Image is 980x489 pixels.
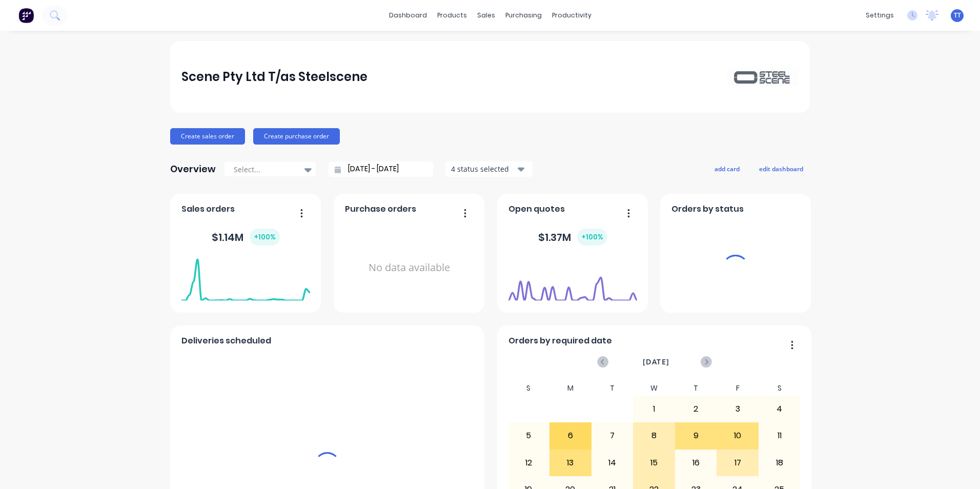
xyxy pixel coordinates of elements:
[170,159,216,179] div: Overview
[547,8,597,23] div: productivity
[676,450,717,476] div: 16
[861,8,899,23] div: settings
[708,162,746,175] button: add card
[727,68,799,86] img: Scene Pty Ltd T/as Steelscene
[170,128,245,145] button: Create sales order
[634,450,675,476] div: 15
[634,423,675,449] div: 8
[181,203,235,215] span: Sales orders
[451,164,516,174] div: 4 status selected
[633,381,675,396] div: W
[18,8,34,23] img: Factory
[671,203,744,215] span: Orders by status
[643,356,669,368] span: [DATE]
[550,423,591,449] div: 6
[717,450,758,476] div: 17
[634,396,675,422] div: 1
[759,381,801,396] div: S
[508,203,565,215] span: Open quotes
[508,335,612,347] span: Orders by required date
[500,8,547,23] div: purchasing
[675,381,717,396] div: T
[508,381,550,396] div: S
[759,450,800,476] div: 18
[212,229,280,246] div: $ 1.14M
[253,128,340,145] button: Create purchase order
[717,423,758,449] div: 10
[717,396,758,422] div: 3
[432,8,472,23] div: products
[550,450,591,476] div: 13
[345,203,416,215] span: Purchase orders
[508,450,549,476] div: 12
[759,423,800,449] div: 11
[759,396,800,422] div: 4
[445,161,533,177] button: 4 status selected
[591,381,634,396] div: T
[549,381,591,396] div: M
[752,162,810,175] button: edit dashboard
[181,335,271,347] span: Deliveries scheduled
[592,450,633,476] div: 14
[345,219,474,316] div: No data available
[538,229,607,246] div: $ 1.37M
[676,423,717,449] div: 9
[384,8,432,23] a: dashboard
[508,423,549,449] div: 5
[472,8,500,23] div: sales
[250,229,280,246] div: + 100 %
[592,423,633,449] div: 7
[717,381,759,396] div: F
[577,229,607,246] div: + 100 %
[676,396,717,422] div: 2
[954,11,961,20] span: TT
[181,67,367,87] div: Scene Pty Ltd T/as Steelscene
